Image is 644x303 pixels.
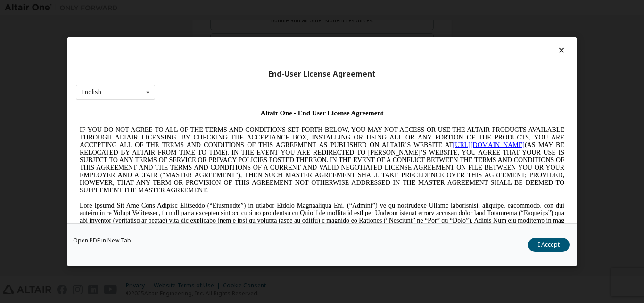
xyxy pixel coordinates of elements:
[377,36,449,43] a: [URL][DOMAIN_NAME]
[4,96,488,164] span: Lore Ipsumd Sit Ame Cons Adipisc Elitseddo (“Eiusmodte”) in utlabor Etdolo Magnaaliqua Eni. (“Adm...
[185,4,308,11] span: Altair One - End User License Agreement
[82,89,101,95] div: English
[73,237,131,243] a: Open PDF in New Tab
[528,237,570,251] button: I Accept
[4,21,488,88] span: IF YOU DO NOT AGREE TO ALL OF THE TERMS AND CONDITIONS SET FORTH BELOW, YOU MAY NOT ACCESS OR USE...
[76,69,568,78] div: End-User License Agreement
